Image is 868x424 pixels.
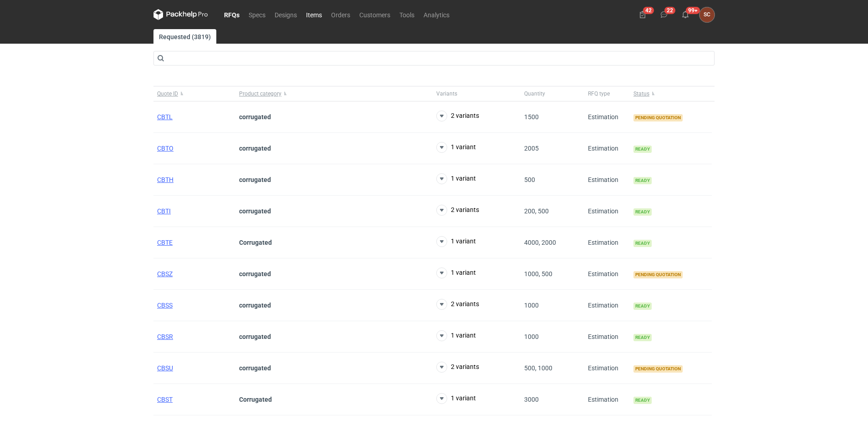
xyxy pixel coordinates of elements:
[436,236,476,247] button: 1 variant
[633,397,652,404] span: Ready
[584,290,630,321] div: Estimation
[584,101,630,133] div: Estimation
[584,353,630,384] div: Estimation
[584,133,630,164] div: Estimation
[157,396,173,403] a: CBST
[584,164,630,196] div: Estimation
[524,270,552,278] span: 1000, 500
[239,364,271,372] strong: corrugated
[633,208,652,216] span: Ready
[657,7,671,22] button: 22
[584,258,630,290] div: Estimation
[436,90,457,97] span: Variants
[584,227,630,258] div: Estimation
[301,9,327,20] a: Items
[436,362,479,373] button: 2 variants
[436,268,476,278] button: 1 variant
[270,9,301,20] a: Designs
[635,7,650,22] button: 42
[220,9,244,20] a: RFQs
[395,9,419,20] a: Tools
[239,239,272,246] strong: Corrugated
[239,145,271,152] strong: corrugated
[678,7,693,22] button: 99+
[157,145,174,152] a: CBTO
[700,7,715,22] button: SC
[630,86,712,101] button: Status
[436,205,479,216] button: 2 variants
[633,303,652,310] span: Ready
[153,86,235,101] button: Quote ID
[327,9,355,20] a: Orders
[524,396,539,403] span: 3000
[633,334,652,341] span: Ready
[524,176,535,183] span: 500
[157,333,173,340] a: CBSR
[157,207,171,215] a: CBTI
[153,29,216,44] a: Requested (3819)
[239,176,271,183] strong: corrugated
[584,321,630,353] div: Estimation
[235,86,433,101] button: Product category
[239,333,271,340] strong: corrugated
[633,146,652,153] span: Ready
[436,173,476,184] button: 1 variant
[157,270,173,278] a: CBSZ
[355,9,395,20] a: Customers
[153,9,208,20] svg: Packhelp Pro
[633,365,683,373] span: Pending quotation
[524,333,539,340] span: 1000
[157,302,173,309] a: CBSS
[239,396,272,403] strong: Corrugated
[436,111,479,121] button: 2 variants
[157,239,173,246] a: CBTE
[157,364,173,372] a: CBSU
[700,7,715,22] div: Sylwia Cichórz
[584,384,630,415] div: Estimation
[524,239,556,246] span: 4000, 2000
[524,302,539,309] span: 1000
[524,145,539,152] span: 2005
[239,207,271,215] strong: corrugated
[239,270,271,278] strong: corrugated
[524,113,539,121] span: 1500
[436,393,476,404] button: 1 variant
[588,90,610,97] span: RFQ type
[633,240,652,247] span: Ready
[244,9,270,20] a: Specs
[524,207,549,215] span: 200, 500
[436,142,476,153] button: 1 variant
[239,90,281,97] span: Product category
[633,271,683,278] span: Pending quotation
[419,9,454,20] a: Analytics
[239,302,271,309] strong: corrugated
[436,330,476,341] button: 1 variant
[584,196,630,227] div: Estimation
[633,114,683,121] span: Pending quotation
[157,90,178,97] span: Quote ID
[524,364,552,372] span: 500, 1000
[633,177,652,184] span: Ready
[524,90,545,97] span: Quantity
[436,299,479,310] button: 2 variants
[157,176,174,183] a: CBTH
[157,113,173,121] a: CBTL
[633,90,649,97] span: Status
[239,113,271,121] strong: corrugated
